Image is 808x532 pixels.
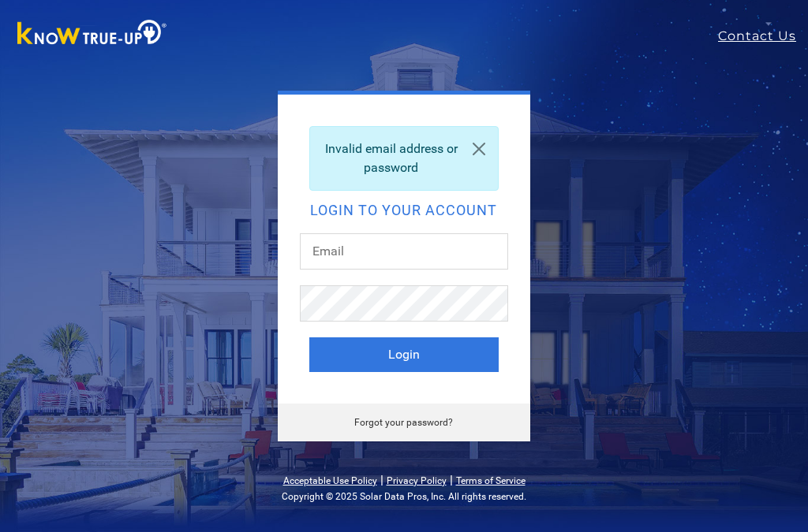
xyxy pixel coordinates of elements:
img: Know True-Up [9,17,175,52]
input: Email [300,233,508,270]
h2: Login to your account [309,203,499,218]
div: Invalid email address or password [309,126,499,191]
a: Forgot your password? [354,417,453,428]
a: Privacy Policy [387,475,447,486]
a: Close [460,127,498,171]
span: | [380,472,383,487]
a: Contact Us [718,27,808,46]
a: Terms of Service [456,475,526,486]
a: Acceptable Use Policy [283,475,377,486]
button: Login [309,337,499,372]
span: | [450,472,453,487]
